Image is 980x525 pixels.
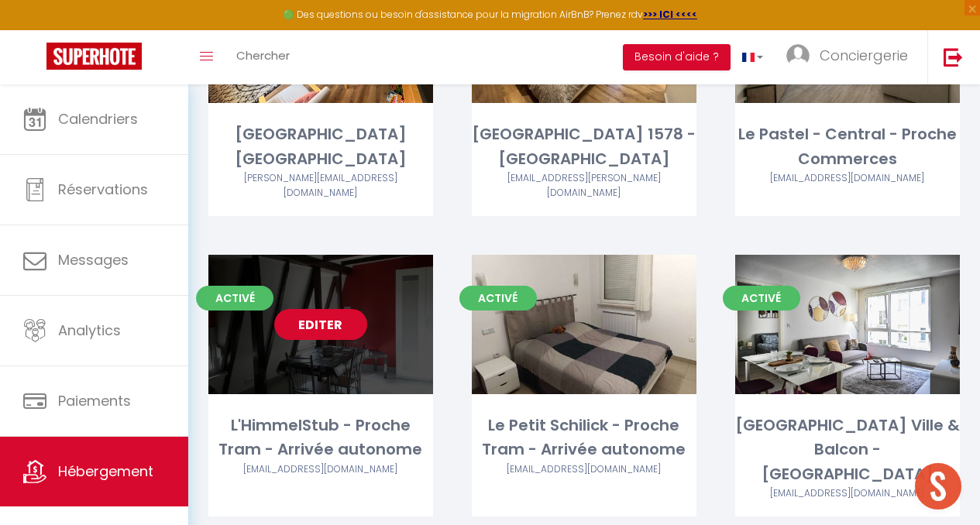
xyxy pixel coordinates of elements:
span: Activé [196,286,273,311]
a: ... Conciergerie [775,30,927,84]
div: [GEOGRAPHIC_DATA] 1578 - [GEOGRAPHIC_DATA] [472,122,696,171]
a: >>> ICI <<<< [643,8,697,21]
div: Airbnb [735,171,960,186]
div: Airbnb [208,462,433,477]
div: [GEOGRAPHIC_DATA] Ville & Balcon - [GEOGRAPHIC_DATA] [735,413,960,486]
div: Airbnb [472,171,696,201]
span: Réservations [58,180,148,199]
span: Messages [58,250,129,269]
span: Calendriers [58,109,138,129]
img: logout [944,47,963,67]
span: Hébergement [58,462,153,481]
a: Editer [274,309,367,340]
img: ... [786,44,810,67]
div: L'HimmelStub - Proche Tram - Arrivée autonome [208,413,433,462]
img: Super Booking [46,43,142,70]
span: Activé [723,286,800,311]
span: Analytics [58,321,121,340]
div: Airbnb [472,462,696,477]
div: Le Pastel - Central - Proche Commerces [735,122,960,171]
div: Le Petit Schilick - Proche Tram - Arrivée autonome [472,413,696,462]
span: Chercher [236,47,290,63]
button: Besoin d'aide ? [623,44,731,70]
div: Ouvrir le chat [915,463,961,510]
div: [GEOGRAPHIC_DATA] [GEOGRAPHIC_DATA] [208,122,433,171]
span: Conciergerie [820,46,908,65]
a: Chercher [225,30,301,84]
span: Activé [459,286,537,311]
div: Airbnb [735,486,960,501]
div: Airbnb [208,171,433,201]
span: Paiements [58,391,131,410]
